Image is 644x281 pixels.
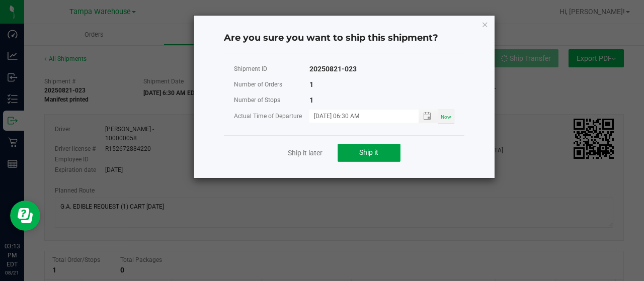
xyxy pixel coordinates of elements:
[10,201,40,231] iframe: Resource center
[234,110,309,123] div: Actual Time of Departure
[288,148,323,158] a: Ship it later
[224,32,464,45] h4: Are you sure you want to ship this shipment?
[234,63,309,75] div: Shipment ID
[309,94,313,107] div: 1
[309,110,408,122] input: MM/dd/yyyy HH:MM a
[419,110,438,122] span: Toggle popup
[234,78,309,91] div: Number of Orders
[441,114,451,120] span: Now
[234,94,309,107] div: Number of Stops
[309,78,313,91] div: 1
[359,148,378,156] span: Ship it
[338,144,400,162] button: Ship it
[481,18,489,30] button: Close
[309,63,357,75] div: 20250821-023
